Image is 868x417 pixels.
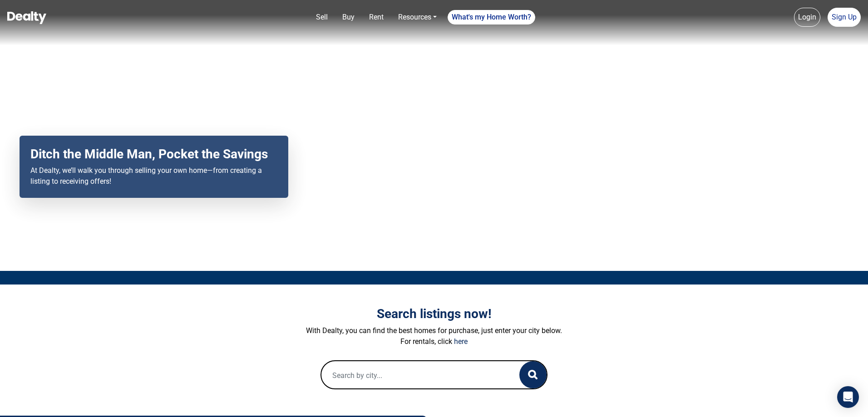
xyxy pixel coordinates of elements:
[339,8,358,26] a: Buy
[312,8,331,26] a: Sell
[454,337,468,346] a: here
[182,306,686,322] h3: Search listings now!
[794,8,820,27] a: Login
[182,336,686,347] p: For rentals, click
[7,11,46,24] img: Dealty - Buy, Sell & Rent Homes
[30,165,277,187] p: At Dealty, we’ll walk you through selling your own home—from creating a listing to receiving offers!
[395,8,440,26] a: Resources
[448,10,535,25] a: What's my Home Worth?
[837,386,859,408] div: Open Intercom Messenger
[30,147,277,162] h2: Ditch the Middle Man, Pocket the Savings
[182,325,686,336] p: With Dealty, you can find the best homes for purchase, just enter your city below.
[321,361,501,390] input: Search by city...
[365,8,387,26] a: Rent
[828,8,861,27] a: Sign Up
